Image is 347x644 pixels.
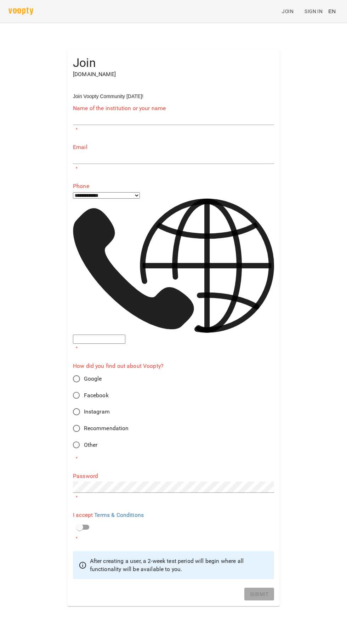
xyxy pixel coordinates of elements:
[73,70,274,79] p: [DOMAIN_NAME]
[305,7,323,16] span: Sign In
[73,183,274,189] label: Phone
[279,5,302,18] a: Join
[90,557,268,574] p: After creating a user, a 2-week test period will begin where all functionality will be available ...
[73,56,274,600] form: Join Voopty Community [DATE]!
[73,144,274,150] label: Email
[84,408,110,416] span: Instagram
[84,424,129,433] span: Recommendation
[73,192,140,199] select: Phone number country
[282,7,294,16] span: Join
[8,7,33,15] img: voopty.png
[84,441,98,449] span: Other
[94,512,144,518] a: Terms & Conditions
[73,473,274,479] label: Password
[73,106,274,111] label: Name of the institution or your name
[325,5,339,18] button: EN
[302,5,325,18] a: Sign In
[73,512,274,518] label: I accept
[73,56,274,70] h4: Join
[84,391,109,400] span: Facebook
[328,7,336,15] span: EN
[84,375,102,383] span: Google
[73,363,274,369] label: How did you find out about Voopty?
